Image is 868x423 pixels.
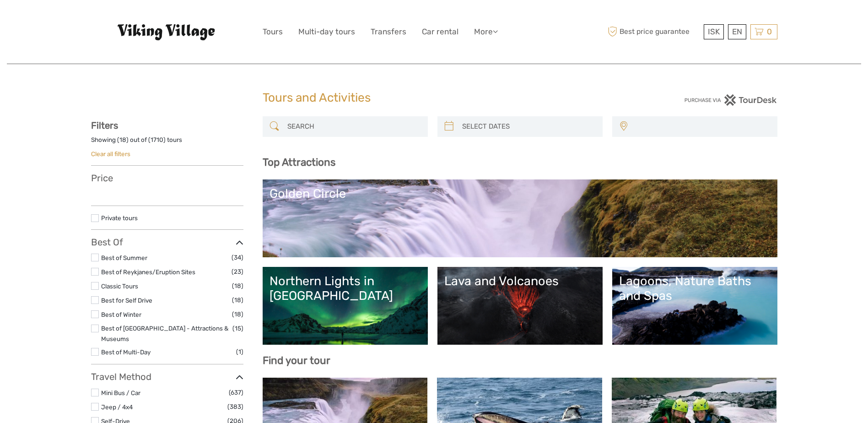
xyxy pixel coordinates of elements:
[619,274,771,338] a: Lagoons, Nature Baths and Spas
[270,274,421,338] a: Northern Lights in [GEOGRAPHIC_DATA]
[232,281,243,291] span: (18)
[371,25,406,38] a: Transfers
[101,325,228,342] a: Best of [GEOGRAPHIC_DATA] - Attractions & Museums
[227,401,243,412] span: (383)
[263,354,330,367] b: Find your tour
[117,23,217,41] img: Viking Village - Hótel Víking
[619,274,771,304] div: Lagoons, Nature Baths and Spas
[91,136,243,150] div: Showing ( ) out of ( ) tours
[119,136,126,144] label: 18
[606,24,701,39] span: Best price guarantee
[728,24,746,39] div: EN
[232,295,243,305] span: (18)
[270,274,421,304] div: Northern Lights in [GEOGRAPHIC_DATA]
[101,348,151,356] a: Best of Multi-Day
[91,371,243,382] h3: Travel Method
[91,173,243,184] h3: Price
[101,311,141,318] a: Best of Winter
[232,309,243,320] span: (18)
[474,25,498,38] a: More
[91,120,118,131] strong: Filters
[263,91,606,105] h1: Tours and Activities
[101,389,140,396] a: Mini Bus / Car
[708,27,720,36] span: ISK
[684,94,777,106] img: PurchaseViaTourDesk.png
[270,186,771,250] a: Golden Circle
[298,25,355,38] a: Multi-day tours
[101,254,147,261] a: Best of Summer
[284,119,423,135] input: SEARCH
[422,25,458,38] a: Car rental
[263,25,283,38] a: Tours
[101,282,138,290] a: Classic Tours
[101,268,195,276] a: Best of Reykjanes/Eruption Sites
[229,387,243,398] span: (637)
[263,156,335,168] b: Top Attractions
[151,136,163,144] label: 1710
[232,252,243,263] span: (34)
[101,403,133,411] a: Jeep / 4x4
[101,297,152,304] a: Best for Self Drive
[232,323,243,334] span: (15)
[91,150,130,157] a: Clear all filters
[458,119,598,135] input: SELECT DATES
[270,186,771,201] div: Golden Circle
[444,274,596,288] div: Lava and Volcanoes
[236,347,243,357] span: (1)
[444,274,596,338] a: Lava and Volcanoes
[232,266,243,277] span: (23)
[91,237,243,248] h3: Best Of
[766,27,773,36] span: 0
[101,214,138,222] a: Private tours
